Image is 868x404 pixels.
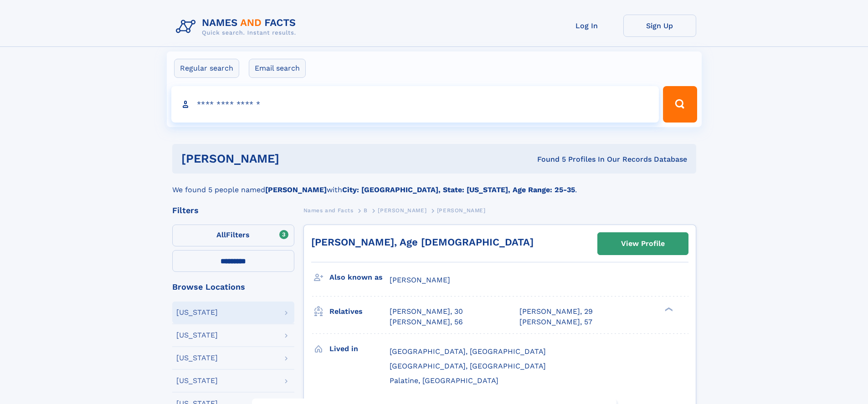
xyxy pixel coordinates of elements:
a: [PERSON_NAME], 29 [519,307,593,317]
span: [PERSON_NAME] [378,207,426,214]
label: Email search [249,59,306,78]
a: [PERSON_NAME], 30 [390,307,463,317]
a: [PERSON_NAME] [378,205,426,216]
a: [PERSON_NAME], 56 [390,317,463,327]
span: All [216,230,226,239]
b: [PERSON_NAME] [265,185,327,194]
div: Filters [172,206,294,215]
span: [PERSON_NAME] [390,276,450,284]
div: We found 5 people named with . [172,174,696,195]
h3: Relatives [329,304,390,319]
span: [GEOGRAPHIC_DATA], [GEOGRAPHIC_DATA] [390,362,546,370]
h1: [PERSON_NAME] [181,153,408,164]
a: B [364,205,368,216]
div: Browse Locations [172,283,294,291]
span: [GEOGRAPHIC_DATA], [GEOGRAPHIC_DATA] [390,347,546,356]
div: [US_STATE] [176,377,218,384]
a: [PERSON_NAME], 57 [519,317,592,327]
img: Logo Names and Facts [172,15,303,39]
h3: Also known as [329,270,390,285]
div: View Profile [621,233,665,254]
label: Regular search [174,59,239,78]
a: Log In [550,15,623,37]
a: Sign Up [623,15,696,37]
span: Palatine, [GEOGRAPHIC_DATA] [390,376,498,385]
a: View Profile [598,233,688,255]
input: search input [171,86,659,123]
a: Names and Facts [303,205,354,216]
b: City: [GEOGRAPHIC_DATA], State: [US_STATE], Age Range: 25-35 [342,185,575,194]
div: [US_STATE] [176,309,218,316]
span: [PERSON_NAME] [437,207,486,214]
span: B [364,207,368,214]
a: [PERSON_NAME], Age [DEMOGRAPHIC_DATA] [311,236,534,248]
label: Filters [172,225,294,246]
div: Found 5 Profiles In Our Records Database [408,154,687,164]
div: ❯ [663,307,673,312]
h3: Lived in [329,341,390,357]
div: [US_STATE] [176,332,218,339]
div: [US_STATE] [176,354,218,362]
button: Search Button [663,86,697,123]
